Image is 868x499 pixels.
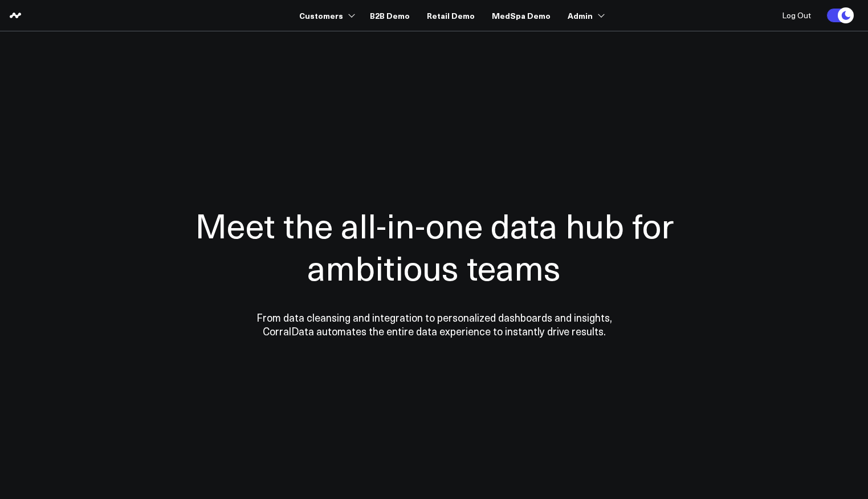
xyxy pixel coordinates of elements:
a: B2B Demo [370,5,410,26]
p: From data cleansing and integration to personalized dashboards and insights, CorralData automates... [232,311,637,338]
h1: Meet the all-in-one data hub for ambitious teams [155,204,714,288]
a: Customers [299,5,353,26]
a: Admin [568,5,602,26]
a: Retail Demo [427,5,475,26]
a: MedSpa Demo [492,5,551,26]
